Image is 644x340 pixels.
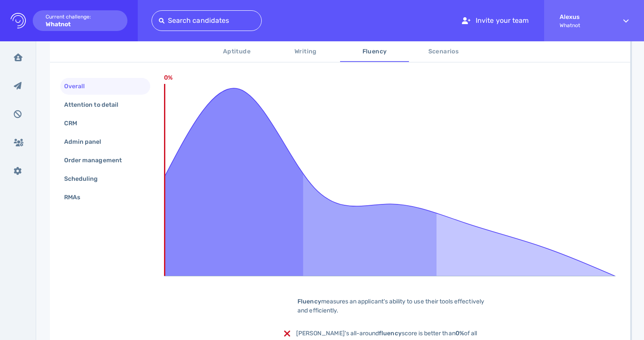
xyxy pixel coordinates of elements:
[379,330,401,337] b: fluency
[560,22,608,28] span: Whatnot
[62,117,87,130] div: CRM
[345,46,404,57] span: Fluency
[62,154,132,167] div: Order management
[62,136,112,148] div: Admin panel
[560,13,608,21] strong: Alexus
[414,46,473,57] span: Scenarios
[276,46,335,57] span: Writing
[297,298,321,305] b: Fluency
[62,99,129,111] div: Attention to detail
[284,297,499,315] div: measures an applicant's ability to use their tools effectively and efficiently.
[62,80,95,93] div: Overall
[455,330,464,337] b: 0%
[164,74,173,81] text: 0%
[207,46,266,57] span: Aptitude
[62,173,108,185] div: Scheduling
[62,191,90,204] div: RMAs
